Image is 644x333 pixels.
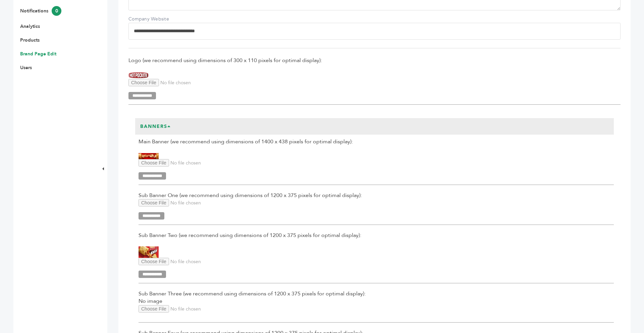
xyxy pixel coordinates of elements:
a: Users [20,64,32,71]
span: Main Banner (we recommend using dimensions of 1400 x 438 pixels for optimal display): [139,138,614,145]
span: Logo (we recommend using dimensions of 300 x 110 pixels for optimal display): [128,57,621,64]
img: Hot Pockets by Nestle USA [139,153,159,159]
span: 0 [52,6,61,16]
a: Analytics [20,23,40,30]
a: Notifications0 [20,8,61,14]
span: Sub Banner Three (we recommend using dimensions of 1200 x 375 pixels for optimal display): [139,290,614,297]
a: Brand Page Edit [20,51,56,57]
span: Sub Banner Two (we recommend using dimensions of 1200 x 375 pixels for optimal display): [139,232,614,239]
div: No image [139,290,614,323]
a: Products [20,37,40,43]
label: Company Website [128,16,175,22]
img: Hot Pockets by Nestle USA [139,246,159,258]
img: Hot Pockets by Nestle USA [128,72,149,79]
h3: Banners [135,118,176,135]
span: Sub Banner One (we recommend using dimensions of 1200 x 375 pixels for optimal display): [139,192,614,199]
